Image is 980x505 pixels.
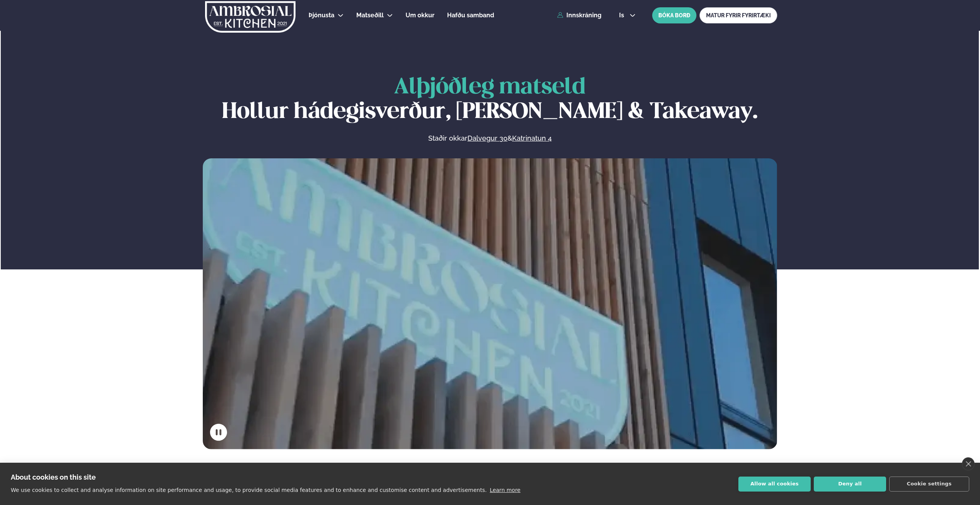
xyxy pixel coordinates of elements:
h1: Hollur hádegisverður, [PERSON_NAME] & Takeaway. [203,75,777,125]
a: Hafðu samband [447,11,494,20]
a: Um okkur [406,11,434,20]
a: Dalvegur 30 [467,134,508,143]
span: Um okkur [406,12,434,19]
a: Þjónusta [309,11,334,20]
button: Allow all cookies [738,477,811,492]
button: is [613,12,642,18]
a: Matseðill [356,11,384,20]
button: Deny all [814,477,886,492]
span: Þjónusta [309,12,334,19]
a: Innskráning [557,12,601,19]
a: Katrinatun 4 [512,134,552,143]
a: MATUR FYRIR FYRIRTÆKI [700,7,777,23]
span: Hafðu samband [447,12,494,19]
span: is [619,12,626,18]
span: Matseðill [356,12,384,19]
p: Staðir okkar & [344,134,635,143]
button: Cookie settings [889,477,969,492]
p: We use cookies to collect and analyse information on site performance and usage, to provide socia... [11,487,487,493]
img: logo [204,1,296,33]
button: BÓKA BORÐ [652,7,696,23]
a: close [962,457,975,470]
strong: About cookies on this site [11,473,96,481]
a: Learn more [490,487,521,493]
span: Alþjóðleg matseld [394,77,586,98]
